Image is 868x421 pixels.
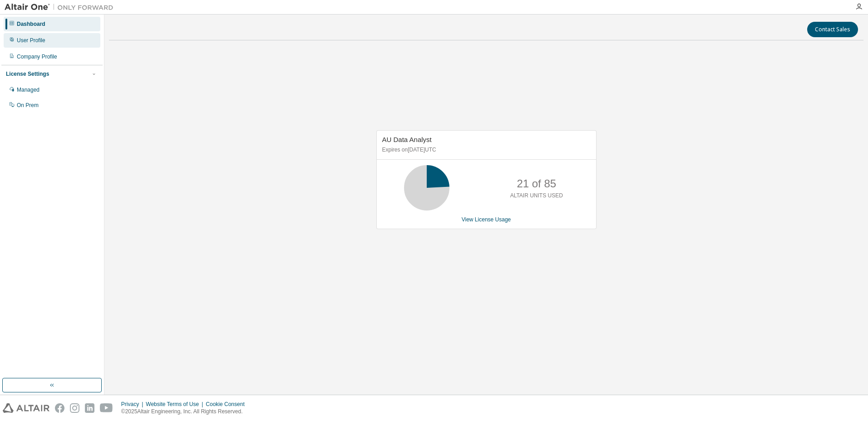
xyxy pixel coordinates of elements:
[206,401,250,408] div: Cookie Consent
[17,53,57,60] div: Company Profile
[382,146,588,154] p: Expires on [DATE] UTC
[807,22,858,37] button: Contact Sales
[17,102,39,109] div: On Prem
[510,192,563,200] p: ALTAIR UNITS USED
[17,37,45,44] div: User Profile
[17,20,45,28] div: Dashboard
[100,403,113,413] img: youtube.svg
[70,403,79,413] img: instagram.svg
[462,216,511,223] a: View License Usage
[5,3,118,12] img: Altair One
[55,403,64,413] img: facebook.svg
[85,403,94,413] img: linkedin.svg
[121,408,250,416] p: © 2025 Altair Engineering, Inc. All Rights Reserved.
[17,86,39,93] div: Managed
[6,70,49,78] div: License Settings
[382,136,432,143] span: AU Data Analyst
[146,401,206,408] div: Website Terms of Use
[3,403,49,413] img: altair_logo.svg
[121,401,146,408] div: Privacy
[517,176,556,191] p: 21 of 85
